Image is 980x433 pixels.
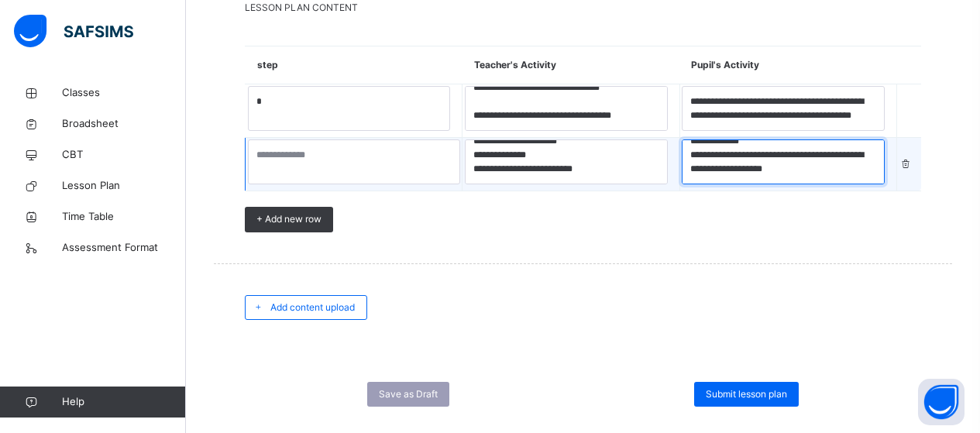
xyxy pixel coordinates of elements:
[706,387,787,401] span: Submit lesson plan
[918,379,965,425] button: Open asap
[62,240,186,256] span: Assessment Format
[679,46,896,84] th: Pupil's Activity
[379,387,438,401] span: Save as Draft
[270,301,355,314] span: Add content upload
[256,212,322,226] span: + Add new row
[62,147,186,163] span: CBT
[62,116,186,132] span: Broadsheet
[245,1,921,15] span: LESSON PLAN CONTENT
[14,15,133,47] img: safsims
[62,394,185,410] span: Help
[62,209,186,225] span: Time Table
[62,85,186,101] span: Classes
[62,178,186,194] span: Lesson Plan
[462,46,679,84] th: Teacher's Activity
[246,46,462,84] th: step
